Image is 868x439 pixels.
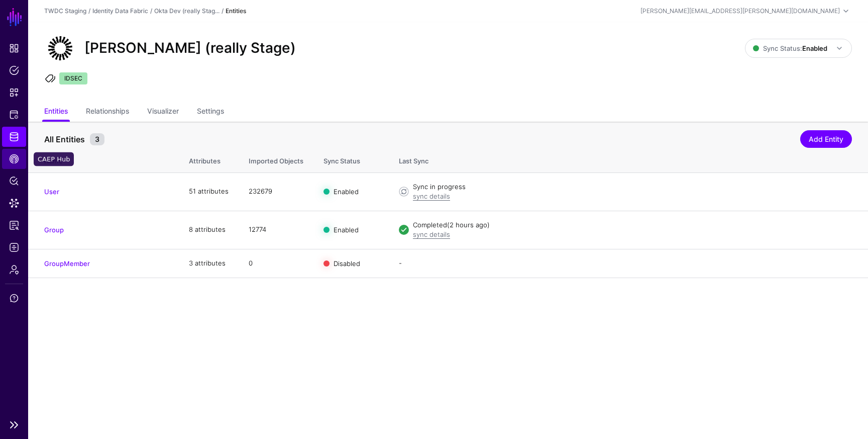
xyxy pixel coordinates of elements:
th: Last Sync [389,146,868,172]
a: Add Entity [800,130,852,148]
a: Settings [197,103,224,122]
span: Policy Lens [9,176,19,186]
th: Name [28,146,179,172]
span: Policies [9,65,19,75]
a: CAEP Hub [2,149,26,169]
a: GroupMember [44,259,90,268]
th: Imported Objects [239,146,313,172]
a: sync details [413,230,450,238]
a: Entities [44,103,68,122]
span: Enabled [334,226,359,234]
span: IDSEC [59,72,87,84]
h2: [PERSON_NAME] (really Stage) [84,40,296,57]
a: Snippets [2,82,26,103]
td: 12774 [239,211,313,249]
a: Visualizer [147,103,179,122]
div: / [86,7,92,16]
a: Group [44,226,64,234]
span: Data Lens [9,198,19,208]
span: Admin [9,265,19,275]
a: User [44,188,59,196]
div: / [148,7,154,16]
a: SGNL [6,6,23,28]
strong: Enabled [802,44,827,52]
span: Dashboard [9,43,19,53]
td: 51 attributes [179,172,239,211]
a: Identity Data Fabric [2,127,26,147]
div: Sync in progress [413,182,852,192]
span: Enabled [334,188,359,196]
div: Completed (2 hours ago) [413,220,852,230]
span: All Entities [42,133,87,145]
a: Dashboard [2,38,26,58]
a: Data Lens [2,193,26,213]
td: 0 [239,249,313,278]
span: Protected Systems [9,110,19,120]
a: Admin [2,259,26,280]
strong: Entities [226,7,246,15]
span: CAEP Hub [9,154,19,164]
td: 8 attributes [179,211,239,249]
td: 3 attributes [179,249,239,278]
div: [PERSON_NAME][EMAIL_ADDRESS][PERSON_NAME][DOMAIN_NAME] [640,7,840,16]
span: Snippets [9,87,19,98]
a: Okta Dev (really Stag... [154,7,220,15]
a: Logs [2,237,26,257]
app-datasources-item-entities-syncstatus: - [399,259,402,267]
div: CAEP Hub [34,152,74,166]
span: Logs [9,242,19,252]
span: Disabled [334,259,360,267]
a: Relationships [86,103,129,122]
a: Policies [2,60,26,80]
img: svg+xml;base64,PHN2ZyB3aWR0aD0iNjQiIGhlaWdodD0iNjQiIHZpZXdCb3g9IjAgMCA2NCA2NCIgZmlsbD0ibm9uZSIgeG... [44,32,76,64]
div: / [220,7,226,16]
span: Sync Status: [753,44,827,52]
th: Attributes [179,146,239,172]
a: Policy Lens [2,171,26,191]
small: 3 [90,133,104,145]
span: Support [9,293,19,303]
span: Reports [9,220,19,230]
a: sync details [413,192,450,200]
a: Identity Data Fabric [92,7,148,15]
span: Identity Data Fabric [9,132,19,142]
td: 232679 [239,172,313,211]
th: Sync Status [313,146,389,172]
a: Reports [2,215,26,235]
a: Protected Systems [2,105,26,125]
a: TWDC Staging [44,7,86,15]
